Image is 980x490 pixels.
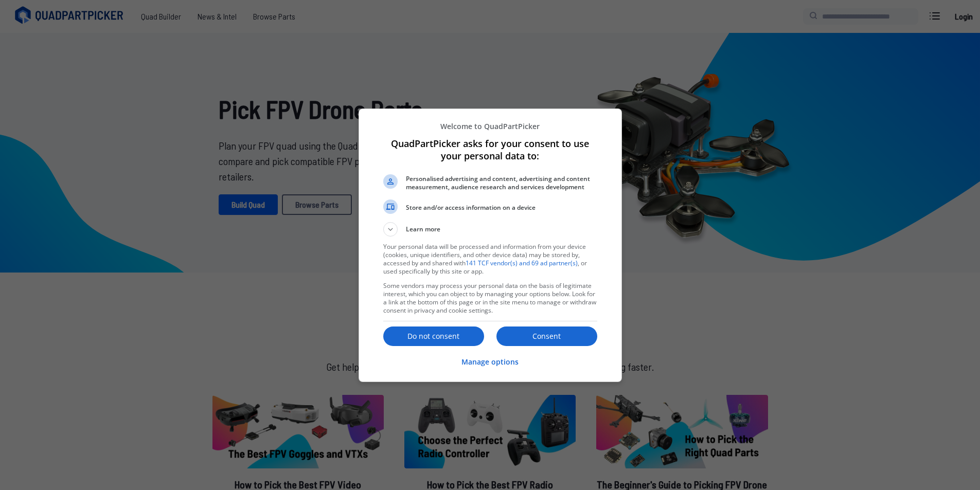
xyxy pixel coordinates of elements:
[461,357,519,367] p: Manage options
[406,175,597,191] span: Personalised advertising and content, advertising and content measurement, audience research and ...
[383,331,484,341] p: Do not consent
[496,331,597,341] p: Consent
[383,137,597,162] h1: QuadPartPicker asks for your consent to use your personal data to:
[359,108,622,382] div: QuadPartPicker asks for your consent to use your personal data to:
[406,225,440,237] span: Learn more
[383,326,484,346] button: Do not consent
[383,282,597,315] p: Some vendors may process your personal data on the basis of legitimate interest, which you can ob...
[406,204,597,212] span: Store and/or access information on a device
[466,259,578,267] a: 141 TCF vendor(s) and 69 ad partner(s)
[383,121,597,131] p: Welcome to QuadPartPicker
[496,326,597,346] button: Consent
[461,351,519,373] button: Manage options
[383,222,597,237] button: Learn more
[383,243,597,276] p: Your personal data will be processed and information from your device (cookies, unique identifier...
